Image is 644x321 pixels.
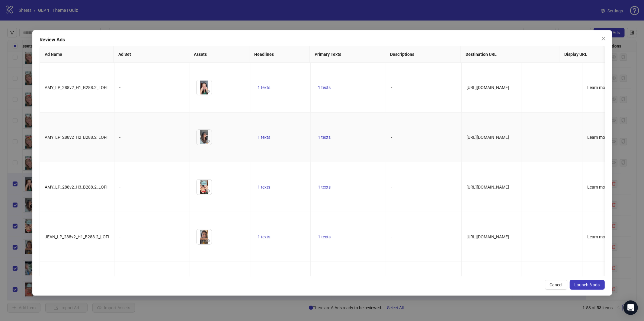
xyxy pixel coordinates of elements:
button: 1 texts [316,183,333,191]
span: Learn more [587,85,609,90]
span: - [391,135,392,140]
button: 1 texts [316,233,333,240]
button: Preview [204,237,212,244]
span: AMY_LP_288v2_H1_B288.2_LOFI [45,85,107,90]
span: AMY_LP_288v2_H2_B288.2_LOFI [45,135,107,140]
button: 1 texts [316,134,333,141]
span: eye [206,139,210,143]
div: Review Ads [40,36,605,43]
th: Display URL [559,46,620,63]
th: Descriptions [385,46,461,63]
button: Launch 6 ads [569,280,604,290]
button: Preview [204,138,212,145]
span: 1 texts [318,135,331,140]
div: - [119,234,185,240]
span: 1 texts [318,85,331,90]
th: Destination URL [461,46,559,63]
span: Learn more [587,135,609,140]
div: - [119,134,185,141]
span: 1 texts [318,185,331,189]
span: 1 texts [318,234,331,239]
span: 1 texts [258,234,270,239]
span: [URL][DOMAIN_NAME] [466,185,509,189]
span: Cancel [549,282,562,287]
img: Asset 1 [197,180,212,195]
th: Headlines [249,46,310,63]
th: Ad Set [114,46,189,63]
th: Primary Texts [310,46,385,63]
button: Close [598,34,608,43]
th: Ad Name [40,46,114,63]
span: - [391,185,392,189]
button: 1 texts [255,183,273,191]
button: 1 texts [255,134,273,141]
img: Asset 1 [197,130,212,145]
img: Asset 1 [197,80,212,95]
th: Assets [189,46,249,63]
div: - [119,184,185,190]
span: 1 texts [258,85,270,90]
button: Preview [204,88,212,95]
button: Cancel [545,280,567,290]
span: eye [206,189,210,193]
span: close [601,36,606,41]
span: - [391,234,392,239]
button: 1 texts [255,233,273,240]
span: JEAN_LP_288v2_H1_B288.2_LOFI [45,234,109,239]
div: Open Intercom Messenger [623,300,638,315]
span: Launch 6 ads [574,282,600,287]
span: - [391,85,392,90]
span: Learn more [587,234,609,239]
button: 1 texts [316,84,333,91]
span: [URL][DOMAIN_NAME] [466,135,509,140]
span: eye [206,239,210,243]
div: - [119,84,185,91]
span: [URL][DOMAIN_NAME] [466,234,509,239]
span: AMY_LP_288v2_H3_B288.2_LOFI [45,185,107,189]
button: Preview [204,187,212,195]
span: 1 texts [258,185,270,189]
span: eye [206,89,210,94]
span: 1 texts [258,135,270,140]
button: 1 texts [255,84,273,91]
span: Learn more [587,185,609,189]
span: [URL][DOMAIN_NAME] [466,85,509,90]
img: Asset 1 [197,229,212,244]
